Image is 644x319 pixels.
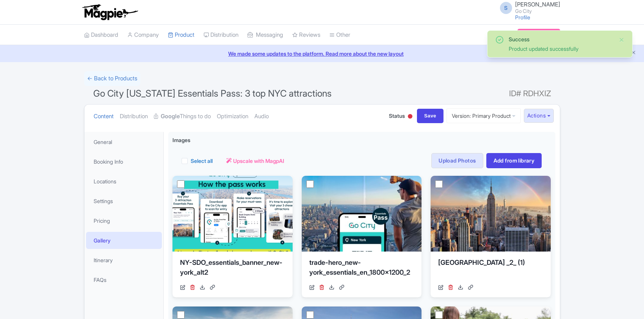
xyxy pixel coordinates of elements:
[438,258,543,280] div: [GEOGRAPHIC_DATA] _2_ (1)
[509,86,551,101] span: ID# RDHXIZ
[120,105,148,128] a: Distribution
[309,258,414,280] div: trade-hero_new-york_essentials_en_1800x1200_2
[127,25,159,45] a: Company
[154,105,211,128] a: GoogleThings to do
[248,25,283,45] a: Messaging
[226,157,284,165] a: Upscale with MagpAI
[204,25,238,45] a: Distribution
[180,258,285,280] div: NY-SDO_essentials_banner_new-york_alt2
[515,1,560,8] span: [PERSON_NAME]
[406,111,414,123] div: Inactive
[431,153,483,168] a: Upload Photos
[84,25,118,45] a: Dashboard
[509,45,613,53] div: Product updated successfully
[417,109,443,123] input: Save
[619,35,625,44] button: Close
[93,88,332,99] span: Go City [US_STATE] Essentials Pass: 3 top NYC attractions
[486,153,542,168] a: Add from library
[631,49,636,58] button: Close announcement
[94,105,114,128] a: Content
[217,105,248,128] a: Optimization
[86,133,162,150] a: General
[86,192,162,210] a: Settings
[500,2,512,14] span: S
[509,35,613,43] div: Success
[86,232,162,249] a: Gallery
[447,108,521,123] a: Version: Primary Product
[515,14,530,20] a: Profile
[80,4,139,20] img: logo-ab69f6fb50320c5b225c76a69d11143b.png
[495,2,560,14] a: S [PERSON_NAME] Go City
[389,112,405,120] span: Status
[86,173,162,190] a: Locations
[517,29,560,40] a: Subscription
[515,9,560,14] small: Go City
[86,153,162,170] a: Booking Info
[233,157,284,165] span: Upscale with MagpAI
[84,71,140,86] a: ← Back to Products
[86,252,162,269] a: Itinerary
[168,25,194,45] a: Product
[172,136,190,144] span: Images
[86,212,162,229] a: Pricing
[161,112,180,121] strong: Google
[329,25,350,45] a: Other
[86,271,162,288] a: FAQs
[254,105,269,128] a: Audio
[191,157,213,165] label: Select all
[5,50,639,58] a: We made some updates to the platform. Read more about the new layout
[524,109,554,123] button: Actions
[292,25,320,45] a: Reviews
